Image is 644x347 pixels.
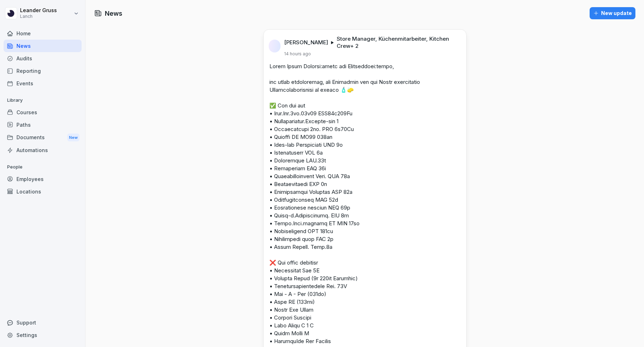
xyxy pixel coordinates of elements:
[337,35,458,50] p: Store Manager, Küchenmitarbeiter, Kitchen Crew + 2
[20,14,57,19] p: Lanch
[20,7,57,14] p: Leander Gruss
[4,119,82,131] a: Paths
[4,40,82,52] a: News
[4,65,82,77] a: Reporting
[4,106,82,119] a: Courses
[4,316,82,329] div: Support
[105,9,122,18] h1: News
[4,27,82,40] a: Home
[4,161,82,173] p: People
[4,52,82,65] a: Audits
[4,77,82,90] a: Events
[4,144,82,156] a: Automations
[593,9,632,17] div: New update
[4,185,82,198] a: Locations
[4,173,82,185] a: Employees
[269,40,280,52] img: t11hid2jppelx39d7ll7vo2q.png
[4,131,82,144] div: Documents
[4,329,82,341] a: Settings
[4,131,82,144] a: DocumentsNew
[284,51,311,57] p: 14 hours ago
[4,95,82,106] p: Library
[284,39,328,46] p: [PERSON_NAME]
[67,134,79,142] div: New
[590,7,635,19] button: New update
